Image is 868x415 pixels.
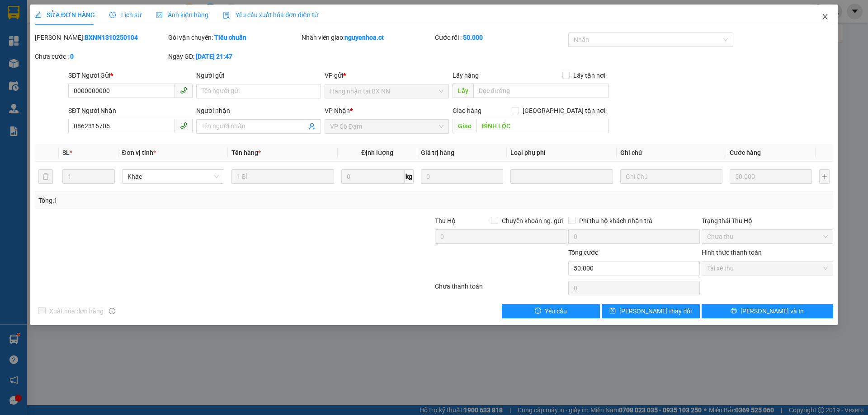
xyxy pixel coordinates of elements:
div: Chưa thanh toán [434,281,567,297]
b: nguyenhoa.ct [344,34,384,41]
span: VP Cổ Đạm [330,120,443,133]
span: [GEOGRAPHIC_DATA] tận nơi [519,106,609,116]
button: delete [38,169,53,184]
th: Ghi chú [617,144,726,162]
span: Lấy [453,84,473,98]
label: Hình thức thanh toán [702,249,762,256]
span: SỬA ĐƠN HÀNG [35,11,95,19]
div: Người gửi [196,70,321,80]
b: 50.000 [463,34,483,41]
input: 0 [421,169,503,184]
span: exclamation-circle [535,308,541,315]
span: kg [405,169,414,184]
span: Giao hàng [453,107,481,114]
input: Dọc đường [473,84,609,98]
input: Ghi Chú [620,169,722,184]
span: info-circle [109,308,115,314]
div: Nhân viên giao: [302,33,433,42]
span: printer [731,308,737,315]
span: Giao [453,119,476,133]
span: Chưa thu [707,230,828,243]
div: Ngày GD: [168,51,300,61]
span: Giá trị hàng [421,149,454,156]
span: Lịch sử [109,11,142,19]
b: 0 [70,53,74,60]
span: picture [156,12,162,18]
span: close [821,13,829,20]
span: clock-circle [109,12,116,18]
div: Trạng thái Thu Hộ [702,216,833,226]
th: Loại phụ phí [507,144,616,162]
button: Close [812,5,838,30]
div: SĐT Người Nhận [68,106,193,116]
button: exclamation-circleYêu cầu [502,304,600,318]
b: Tiêu chuẩn [214,34,246,41]
span: Tài xế thu [707,261,828,275]
span: Yêu cầu [545,306,567,316]
input: VD: Bàn, Ghế [231,169,334,184]
div: SĐT Người Gửi [68,70,193,80]
span: edit [35,12,41,18]
img: icon [223,12,230,19]
input: 0 [730,169,812,184]
span: Lấy hàng [453,72,479,79]
span: Chuyển khoản ng. gửi [498,216,566,226]
div: [PERSON_NAME]: [35,33,166,42]
b: BXNN1310250104 [85,34,138,41]
span: Khác [127,170,219,183]
span: user-add [308,123,316,130]
div: Chưa cước : [35,51,166,61]
div: VP gửi [325,70,449,80]
div: Tổng: 1 [38,196,335,205]
span: Tổng cước [568,249,598,256]
b: [DATE] 21:47 [196,53,232,60]
button: printer[PERSON_NAME] và In [702,304,833,318]
span: Định lượng [361,149,393,156]
button: save[PERSON_NAME] thay đổi [602,304,700,318]
span: Lấy tận nơi [570,70,609,80]
span: VP Nhận [325,107,350,114]
span: Thu Hộ [435,217,456,224]
span: save [609,308,616,315]
div: Người nhận [196,106,321,116]
span: Cước hàng [730,149,761,156]
span: Đơn vị tính [122,149,156,156]
span: SL [62,149,70,156]
span: Xuất hóa đơn hàng [46,306,107,316]
span: [PERSON_NAME] và In [741,306,804,316]
span: phone [180,87,187,94]
span: Yêu cầu xuất hóa đơn điện tử [223,11,318,19]
button: plus [819,169,829,184]
div: Gói vận chuyển: [168,33,300,42]
input: Dọc đường [476,119,609,133]
span: [PERSON_NAME] thay đổi [619,306,692,316]
span: Ảnh kiện hàng [156,11,208,19]
span: Hàng nhận tại BX NN [330,84,443,98]
div: Cước rồi : [435,33,566,42]
span: phone [180,122,187,129]
span: Tên hàng [231,149,261,156]
span: Phí thu hộ khách nhận trả [576,216,656,226]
